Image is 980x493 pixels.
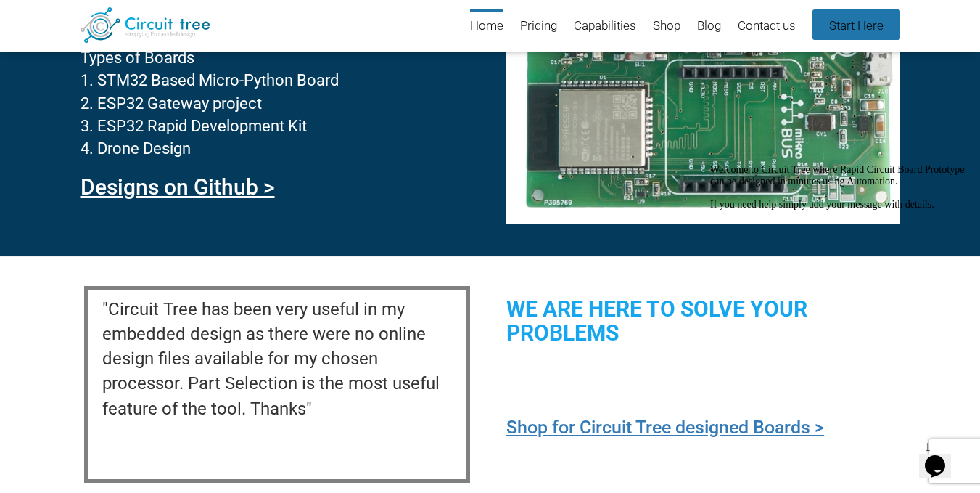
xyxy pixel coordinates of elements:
a: Shop [653,9,680,44]
a: Shop for Circuit Tree designed Boards > [506,417,824,438]
p: "Circuit Tree has been very useful in my embedded design as there were no online design files ava... [102,297,452,421]
iframe: chat widget [704,158,965,428]
div: Types of Boards [81,46,474,160]
span: Welcome to Circuit Tree where Rapid Circuit Board Prototypes can be designed in minutes using Aut... [6,6,264,52]
h2: We are here to solve your problems [506,297,899,345]
a: Designs on Github > [81,174,275,200]
a: Pricing [520,9,557,44]
li: Drone Design [81,137,474,160]
div: Welcome to Circuit Tree where Rapid Circuit Board Prototypes can be designed in minutes using Aut... [6,6,267,52]
img: Circuit Tree [81,7,210,43]
li: ESP32 Rapid Development Kit [81,115,474,137]
li: STM32 Based Micro-Python Board [81,69,474,91]
a: Start Here [812,9,900,40]
li: ESP32 Gateway project [81,92,474,115]
iframe: chat widget [919,435,965,478]
a: Contact us [738,9,796,44]
a: Home [470,9,503,44]
a: Blog [697,9,721,44]
a: Capabilities [574,9,636,44]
